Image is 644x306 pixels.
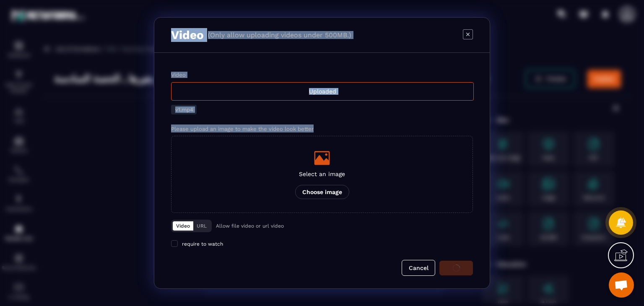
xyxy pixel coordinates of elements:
button: Cancel [402,260,435,276]
button: Video [173,221,193,231]
p: Allow file video or url video [216,223,284,229]
label: Please upload an image to make the video look better [171,126,314,132]
span: v1.mp4 [175,106,193,113]
div: Uploaded [171,82,474,101]
span: require to watch [182,241,223,247]
p: Choose image [295,185,349,199]
div: Open chat [609,272,634,298]
h3: Video [171,28,204,42]
label: Video [171,72,186,78]
p: Select an image [295,171,349,177]
button: URL [193,221,210,231]
p: (Only allow uploading videos under 500MB.) [208,31,351,39]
